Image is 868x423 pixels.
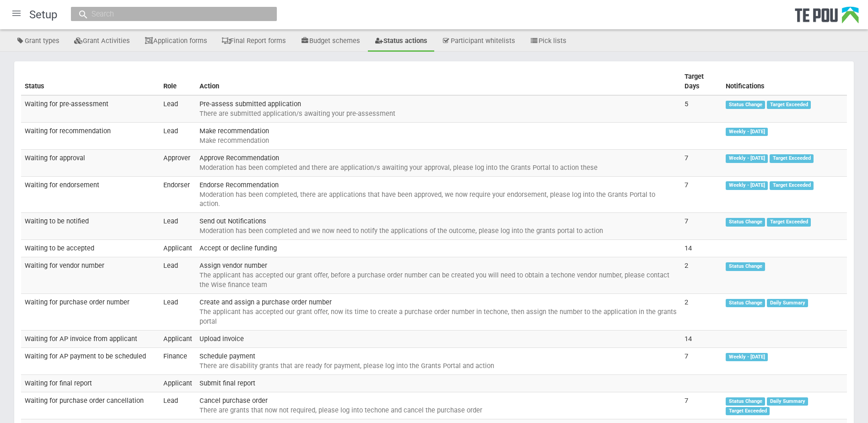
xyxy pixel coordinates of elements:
[523,32,573,52] a: Pick lists
[21,347,160,374] td: Waiting for AP payment to be scheduled
[196,213,680,240] td: Send out Notifications
[160,122,196,149] td: Lead
[160,374,196,392] td: Applicant
[199,227,603,235] span: Moderation has been completed and we now need to notify the applications of the outcome, please l...
[21,374,160,392] td: Waiting for final report
[681,213,722,240] td: 7
[681,331,722,348] td: 14
[138,32,214,52] a: Application forms
[196,68,680,95] th: Action
[770,181,814,190] span: Target Exceeded
[681,392,722,419] td: 7
[199,190,655,208] span: Moderation has been completed, there are applications that have been approved, we now require you...
[21,257,160,294] td: Waiting for vendor number
[199,406,482,414] span: There are grants that now not required, please log into techone and cancel the purchase order
[726,154,768,163] span: Weekly - [DATE]
[21,240,160,257] td: Waiting to be accepted
[160,257,196,294] td: Lead
[160,176,196,213] td: Endorser
[681,240,722,257] td: 14
[681,347,722,374] td: 7
[726,407,770,415] span: Target Exceeded
[199,109,395,118] span: There are submitted application/s awaiting your pre-assessment
[199,308,677,325] span: The applicant has accepted our grant offer, now its time to create a purchase order number in tec...
[199,271,669,289] span: The applicant has accepted our grant offer, before a purchase order number can be created you wil...
[681,257,722,294] td: 2
[21,294,160,331] td: Waiting for purchase order number
[681,95,722,122] td: 5
[767,101,811,109] span: Target Exceeded
[160,213,196,240] td: Lead
[196,176,680,213] td: Endorse Recommendation
[726,353,768,361] span: Weekly - [DATE]
[196,95,680,122] td: Pre-assess submitted application
[196,392,680,419] td: Cancel purchase order
[726,299,765,307] span: Status Change
[681,68,722,95] th: Target Days
[215,32,293,52] a: Final Report forms
[196,331,680,348] td: Upload invoice
[767,299,808,307] span: Daily Summary
[160,331,196,348] td: Applicant
[21,213,160,240] td: Waiting to be notified
[21,68,160,95] th: Status
[722,68,847,95] th: Notifications
[199,136,269,145] span: Make recommendation
[726,128,768,136] span: Weekly - [DATE]
[681,149,722,176] td: 7
[681,176,722,213] td: 7
[160,95,196,122] td: Lead
[681,294,722,331] td: 2
[89,9,250,19] input: Search
[21,331,160,348] td: Waiting for AP invoice from applicant
[9,32,66,52] a: Grant types
[21,122,160,149] td: Waiting for recommendation
[726,397,765,406] span: Status Change
[196,149,680,176] td: Approve Recommendation
[196,240,680,257] td: Accept or decline funding
[21,95,160,122] td: Waiting for pre-assessment
[196,257,680,294] td: Assign vendor number
[767,397,808,406] span: Daily Summary
[160,392,196,419] td: Lead
[435,32,522,52] a: Participant whitelists
[199,163,598,172] span: Moderation has been completed and there are application/s awaiting your approval, please log into...
[770,154,814,163] span: Target Exceeded
[160,240,196,257] td: Applicant
[160,347,196,374] td: Finance
[21,176,160,213] td: Waiting for endorsement
[196,294,680,331] td: Create and assign a purchase order number
[726,181,768,190] span: Weekly - [DATE]
[21,392,160,419] td: Waiting for purchase order cancellation
[726,218,765,226] span: Status Change
[726,262,765,271] span: Status Change
[160,149,196,176] td: Approver
[21,149,160,176] td: Waiting for approval
[726,101,765,109] span: Status Change
[767,218,811,226] span: Target Exceeded
[196,374,680,392] td: Submit final report
[160,294,196,331] td: Lead
[196,347,680,374] td: Schedule payment
[368,32,434,52] a: Status actions
[199,362,494,370] span: There are disability grants that are ready for payment, please log into the Grants Portal and action
[196,122,680,149] td: Make recommendation
[160,68,196,95] th: Role
[67,32,137,52] a: Grant Activities
[294,32,367,52] a: Budget schemes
